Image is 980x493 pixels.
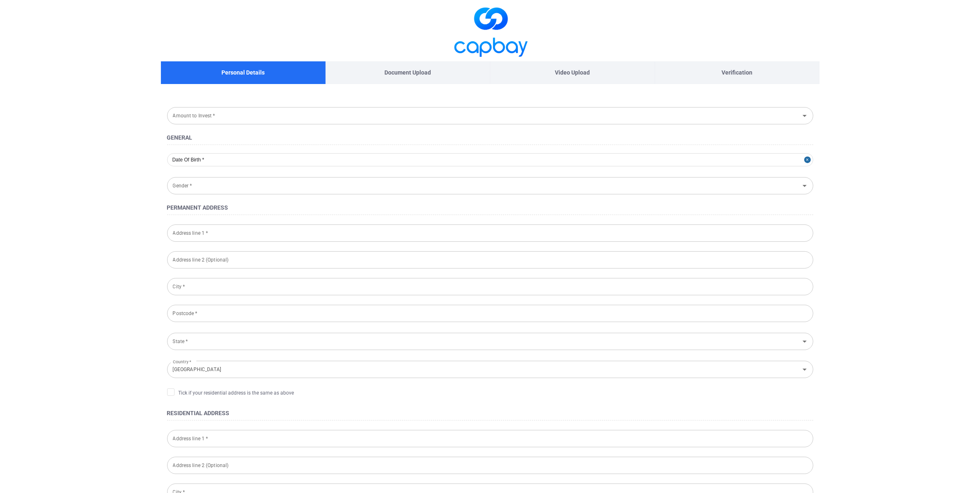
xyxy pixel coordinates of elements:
[722,68,752,77] p: Verification
[799,180,810,192] button: Open
[555,68,590,77] p: Video Upload
[799,110,810,121] button: Open
[221,68,265,77] p: Personal Details
[799,364,810,375] button: Open
[173,357,191,367] label: Country *
[799,336,810,347] button: Open
[167,388,294,397] span: Tick if your residential address is the same as above
[167,153,813,166] input: Date Of Birth *
[167,133,813,143] h4: General
[167,408,813,418] h4: Residential Address
[804,153,813,166] button: Close
[384,68,431,77] p: Document Upload
[167,203,813,213] h4: Permanent Address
